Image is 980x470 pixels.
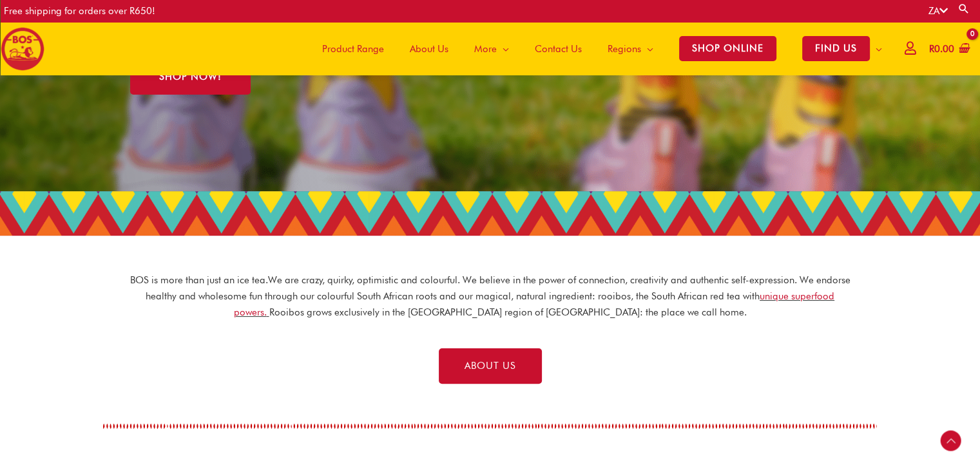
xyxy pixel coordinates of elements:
a: SHOP ONLINE [666,22,789,75]
a: About Us [397,22,461,75]
span: SHOP ONLINE [679,36,776,61]
span: More [474,30,497,68]
a: View Shopping Cart, empty [927,35,970,64]
a: Regions [595,22,666,75]
nav: Site Navigation [300,22,895,75]
a: Contact Us [522,22,595,75]
a: More [461,22,522,75]
a: ZA [928,5,948,17]
a: unique superfood powers. [234,290,835,318]
span: Product Range [322,30,384,68]
span: Contact Us [535,30,582,68]
img: BOS logo finals-200px [1,27,44,71]
a: SHOP NOW! [130,59,251,95]
span: FIND US [802,36,870,61]
span: Regions [608,30,641,68]
bdi: 0.00 [929,43,954,55]
span: R [929,43,934,55]
span: SHOP NOW! [159,72,222,82]
a: Search button [957,3,970,15]
span: ABOUT US [465,361,516,371]
a: Product Range [309,22,397,75]
span: About Us [410,30,448,68]
p: BOS is more than just an ice tea. We are crazy, quirky, optimistic and colourful. We believe in t... [130,272,851,320]
a: ABOUT US [439,348,542,384]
